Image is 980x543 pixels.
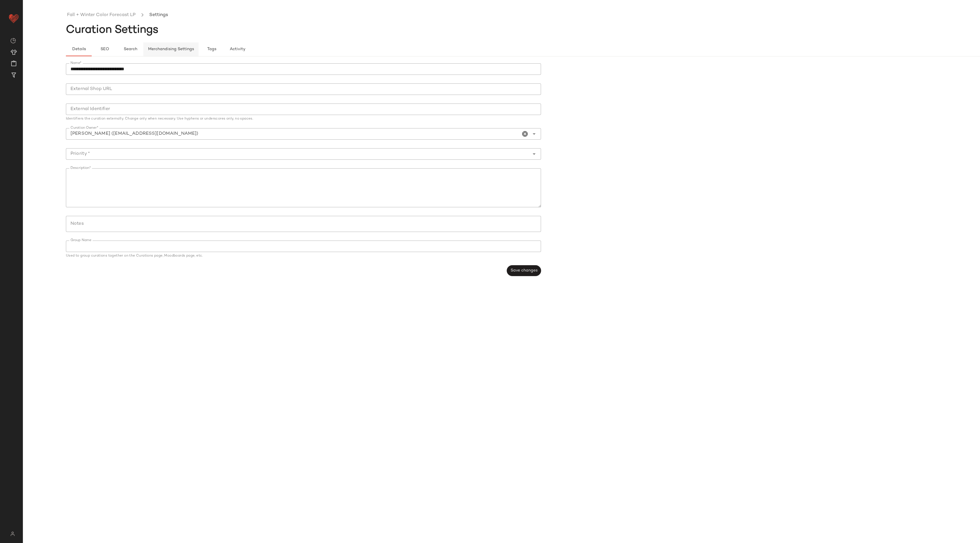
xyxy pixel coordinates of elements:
[531,130,538,137] i: Open
[207,47,216,52] span: Tags
[148,11,169,19] li: Settings
[510,268,538,273] span: Save changes
[124,47,137,52] span: Search
[66,24,158,36] span: Curation Settings
[507,265,541,276] button: Save changes
[66,254,541,258] div: Used to group curations together on the Curations page, Moodboards page, etc.
[66,117,541,121] div: Identifiers the curation externally. Change only when necessary. Use hyphens or underscores only,...
[8,13,19,24] img: heart_red.DM2ytmEG.svg
[522,130,528,137] i: Clear Curation Owner*
[10,38,16,44] img: svg%3e
[67,11,136,19] a: Fall + Winter Color Forecast LP
[148,47,194,52] span: Merchandising Settings
[72,47,86,52] span: Details
[230,47,245,52] span: Activity
[531,151,538,157] i: Open
[7,532,18,536] img: svg%3e
[100,47,109,52] span: SEO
